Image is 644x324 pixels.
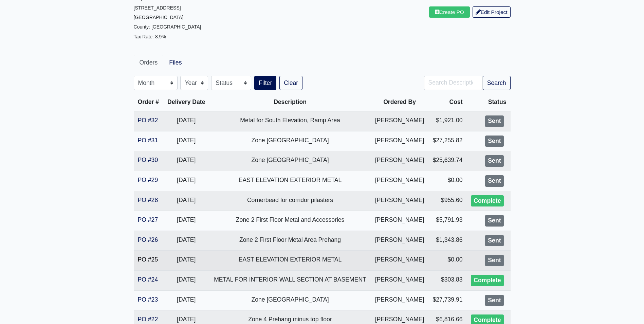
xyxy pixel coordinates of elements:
[138,117,158,124] a: PO #32
[429,6,470,18] a: Create PO
[254,76,276,90] button: Filter
[428,171,467,191] td: $0.00
[138,177,158,183] a: PO #29
[428,191,467,211] td: $955.60
[209,251,371,271] td: EAST ELEVATION EXTERIOR METAL
[209,211,371,231] td: Zone 2 First Floor Metal and Accessories
[134,55,164,70] a: Orders
[163,111,209,131] td: [DATE]
[279,76,302,90] a: Clear
[371,231,428,251] td: [PERSON_NAME]
[371,151,428,171] td: [PERSON_NAME]
[371,111,428,131] td: [PERSON_NAME]
[138,137,158,144] a: PO #31
[428,111,467,131] td: $1,921.00
[209,231,371,251] td: Zone 2 First Floor Metal Area Prehang
[485,155,503,167] div: Sent
[134,5,181,11] small: [STREET_ADDRESS]
[483,76,511,90] button: Search
[371,211,428,231] td: [PERSON_NAME]
[371,171,428,191] td: [PERSON_NAME]
[209,290,371,310] td: Zone [GEOGRAPHIC_DATA]
[467,93,511,111] th: Status
[371,131,428,151] td: [PERSON_NAME]
[209,131,371,151] td: Zone [GEOGRAPHIC_DATA]
[485,295,503,306] div: Sent
[209,93,371,111] th: Description
[138,236,158,243] a: PO #26
[138,157,158,163] a: PO #30
[471,275,503,286] div: Complete
[428,211,467,231] td: $5,791.93
[163,131,209,151] td: [DATE]
[163,93,209,111] th: Delivery Date
[138,276,158,283] a: PO #24
[485,215,503,227] div: Sent
[138,256,158,263] a: PO #25
[428,251,467,271] td: $0.00
[163,290,209,310] td: [DATE]
[428,131,467,151] td: $27,255.82
[209,111,371,131] td: Metal for South Elevation, Ramp Area
[428,151,467,171] td: $25,639.74
[163,151,209,171] td: [DATE]
[428,231,467,251] td: $1,343.86
[473,6,511,18] a: Edit Project
[209,191,371,211] td: Cornerbead for corridor pilasters
[371,191,428,211] td: [PERSON_NAME]
[371,270,428,290] td: [PERSON_NAME]
[138,216,158,223] a: PO #27
[163,270,209,290] td: [DATE]
[485,255,503,266] div: Sent
[371,290,428,310] td: [PERSON_NAME]
[134,34,166,39] small: Tax Rate: 8.9%
[485,115,503,127] div: Sent
[428,93,467,111] th: Cost
[163,251,209,271] td: [DATE]
[163,191,209,211] td: [DATE]
[485,235,503,247] div: Sent
[371,93,428,111] th: Ordered By
[485,136,503,147] div: Sent
[163,171,209,191] td: [DATE]
[138,197,158,203] a: PO #28
[134,15,184,20] small: [GEOGRAPHIC_DATA]
[485,175,503,187] div: Sent
[471,195,503,207] div: Complete
[134,93,163,111] th: Order #
[209,151,371,171] td: Zone [GEOGRAPHIC_DATA]
[424,76,483,90] input: Search
[138,316,158,323] a: PO #22
[163,211,209,231] td: [DATE]
[209,270,371,290] td: METAL FOR INTERIOR WALL SECTION AT BASEMENT
[163,231,209,251] td: [DATE]
[428,270,467,290] td: $303.83
[371,251,428,271] td: [PERSON_NAME]
[209,171,371,191] td: EAST ELEVATION EXTERIOR METAL
[138,296,158,303] a: PO #23
[134,24,201,30] small: County: [GEOGRAPHIC_DATA]
[428,290,467,310] td: $27,739.91
[163,55,187,70] a: Files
